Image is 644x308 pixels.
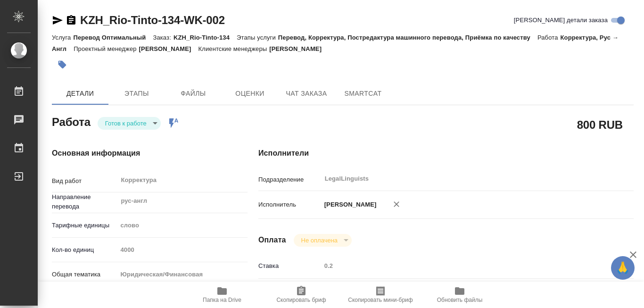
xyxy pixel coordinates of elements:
[321,259,603,273] input: Пустое поле
[80,14,225,26] a: KZH_Rio-Tinto-134-WK-002
[153,34,173,41] p: Заказ:
[73,34,153,41] p: Перевод Оптимальный
[258,234,286,246] h4: Оплата
[203,297,241,303] span: Папка на Drive
[420,282,499,308] button: Обновить файлы
[98,117,161,130] div: Готов к работе
[52,270,117,279] p: Общая тематика
[52,245,117,255] p: Кол-во единиц
[74,45,139,52] p: Проектный менеджер
[182,282,262,308] button: Папка на Drive
[278,34,537,41] p: Перевод, Корректура, Постредактура машинного перевода, Приёмка по качеству
[171,88,216,100] span: Файлы
[340,88,386,100] span: SmartCat
[66,15,77,26] button: Скопировать ссылку
[198,45,270,52] p: Клиентские менеджеры
[258,148,634,159] h4: Исполнители
[298,236,340,244] button: Не оплачена
[52,34,73,41] p: Услуга
[237,34,278,41] p: Этапы услуги
[386,194,407,215] button: Удалить исполнителя
[514,16,608,25] span: [PERSON_NAME] детали заказа
[321,200,377,209] p: [PERSON_NAME]
[258,175,321,184] p: Подразделение
[577,117,623,133] h2: 800 RUB
[537,34,561,41] p: Работа
[117,217,248,233] div: слово
[58,88,103,100] span: Детали
[102,119,149,127] button: Готов к работе
[114,88,159,100] span: Этапы
[258,261,321,271] p: Ставка
[117,243,248,257] input: Пустое поле
[341,282,420,308] button: Скопировать мини-бриф
[284,88,329,100] span: Чат заказа
[173,34,237,41] p: KZH_Rio-Tinto-134
[262,282,341,308] button: Скопировать бриф
[139,45,198,52] p: [PERSON_NAME]
[52,15,63,26] button: Скопировать ссылку для ЯМессенджера
[52,148,221,159] h4: Основная информация
[348,297,413,303] span: Скопировать мини-бриф
[227,88,272,100] span: Оценки
[52,192,117,211] p: Направление перевода
[276,297,326,303] span: Скопировать бриф
[615,258,631,278] span: 🙏
[52,54,73,75] button: Добавить тэг
[258,200,321,209] p: Исполнитель
[52,221,117,230] p: Тарифные единицы
[294,234,352,247] div: Готов к работе
[117,266,248,283] div: Юридическая/Финансовая
[611,256,635,280] button: 🙏
[52,176,117,186] p: Вид работ
[437,297,483,303] span: Обновить файлы
[52,113,91,130] h2: Работа
[269,45,329,52] p: [PERSON_NAME]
